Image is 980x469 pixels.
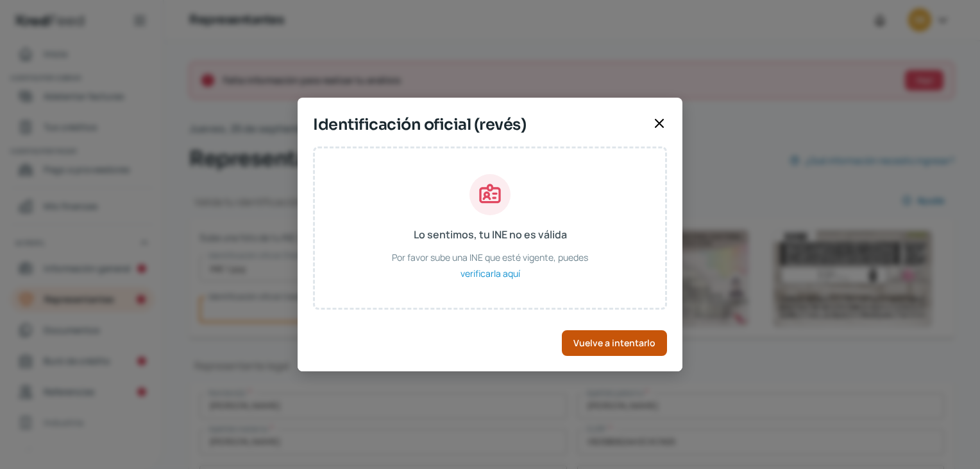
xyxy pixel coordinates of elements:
[573,339,655,348] span: Vuelve a intentarlo
[392,249,588,265] span: Por favor sube una INE que esté vigente, puedes
[562,330,667,356] button: Vuelve a intentarlo
[313,113,646,136] span: Identificación oficial (revés)
[460,265,520,281] span: verificarla aquí
[469,174,511,215] img: Lo sentimos, tu INE no es válida
[414,226,567,244] span: Lo sentimos, tu INE no es válida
